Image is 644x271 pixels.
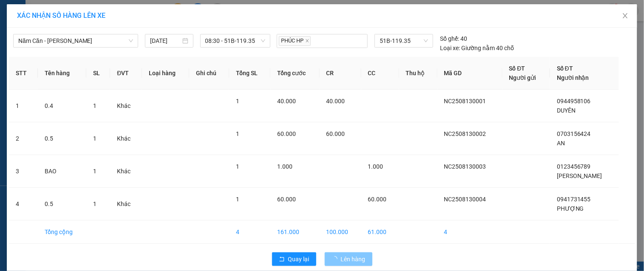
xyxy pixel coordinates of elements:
td: Khác [110,188,142,220]
td: 0.4 [38,90,87,122]
span: 1 [93,135,96,142]
td: Khác [110,155,142,188]
span: NC2508130004 [444,196,486,203]
span: Người gửi [509,74,536,81]
span: 08:30 - 51B-119.35 [205,34,265,47]
span: NC2508130002 [444,130,486,137]
td: BAO [38,155,87,188]
td: 0.5 [38,188,87,220]
span: Người nhận [557,74,589,81]
td: Khác [110,90,142,122]
span: Lên hàng [341,254,366,264]
td: 61.000 [361,220,399,244]
span: NC2508130001 [444,98,486,104]
span: [PERSON_NAME] [557,172,602,179]
li: Hotline: 02839552959 [79,31,355,42]
span: DUYÊN [557,107,576,114]
span: PHÚC HP [279,36,311,46]
span: Quay lại [288,254,309,264]
li: 26 Phó Cơ Điều, Phường 12 [79,21,355,31]
span: 1 [93,200,96,207]
span: 0123456789 [557,163,591,170]
th: Tổng cước [270,57,320,90]
span: 60.000 [277,130,296,137]
td: Tổng cộng [38,220,87,244]
td: 0.5 [38,122,87,155]
span: 40.000 [326,98,345,104]
span: close [305,39,309,43]
span: 51B-119.35 [380,34,428,47]
th: CR [320,57,361,90]
th: SL [86,57,110,90]
td: 1 [9,90,38,122]
span: 1 [93,168,96,175]
span: 0944958106 [557,98,591,104]
td: Khác [110,122,142,155]
td: 4 [437,220,502,244]
th: Tổng SL [229,57,270,90]
span: XÁC NHẬN SỐ HÀNG LÊN XE [17,11,105,20]
span: loading [332,256,341,262]
th: Thu hộ [399,57,437,90]
span: NC2508130003 [444,163,486,170]
b: GỬI : Trạm Năm Căn [11,62,118,76]
td: 3 [9,155,38,188]
input: 13/08/2025 [150,36,180,45]
span: 1 [236,163,239,170]
span: 1.000 [277,163,292,170]
th: Loại hàng [142,57,189,90]
div: Giường nằm 40 chỗ [440,43,514,53]
td: 100.000 [320,220,361,244]
td: 161.000 [270,220,320,244]
span: 1.000 [368,163,383,170]
th: ĐVT [110,57,142,90]
th: CC [361,57,399,90]
button: rollbackQuay lại [272,252,316,266]
span: 60.000 [368,196,387,203]
button: Lên hàng [325,252,372,266]
span: Số ĐT [557,65,573,72]
span: Năm Căn - Hồ Chí Minh [18,34,133,47]
span: PHƯỢNG [557,205,584,212]
img: logo.jpg [11,11,53,53]
th: Ghi chú [189,57,229,90]
span: Số ĐT [509,65,525,72]
th: Tên hàng [38,57,87,90]
span: 40.000 [277,98,296,104]
span: 1 [236,98,239,104]
button: Close [613,4,637,28]
span: Số ghế: [440,34,459,43]
span: close [622,12,629,19]
span: 0941731455 [557,196,591,203]
td: 4 [9,188,38,220]
span: 0703156424 [557,130,591,137]
span: Loại xe: [440,43,460,53]
td: 4 [229,220,270,244]
span: 60.000 [277,196,296,203]
span: rollback [279,256,285,263]
span: 1 [93,102,96,109]
span: AN [557,140,565,147]
span: 60.000 [326,130,345,137]
th: Mã GD [437,57,502,90]
th: STT [9,57,38,90]
div: 40 [440,34,467,43]
td: 2 [9,122,38,155]
span: 1 [236,196,239,203]
span: 1 [236,130,239,137]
